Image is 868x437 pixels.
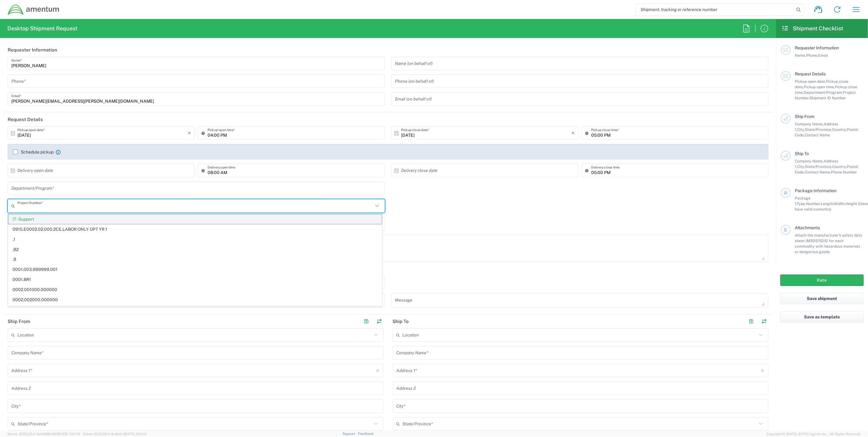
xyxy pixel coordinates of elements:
[8,235,382,244] span: ,1
[57,432,80,436] span: [DATE] 11:47:12
[797,164,805,169] span: City,
[780,311,864,323] button: Save as template
[804,90,843,95] span: Department/Program,
[343,432,358,435] a: Support
[8,275,382,284] span: 0001.BR1
[8,318,30,325] h2: Ship From
[8,305,382,314] span: 0008.00.INVT00.00.00
[795,79,826,84] span: Pickup open date,
[818,53,828,58] span: Email
[806,53,818,58] span: Phone,
[7,4,60,15] img: dyncorp
[766,431,861,437] span: Copyright © [DATE]-[DATE] Agistix Inc., All Rights Reserved
[636,4,795,15] input: Shipment, tracking or reference number
[358,432,374,435] a: Feedback
[810,96,846,100] span: Shipment ID Number
[795,71,826,76] span: Request Details
[8,265,382,274] span: 0001.003.999999.001
[7,25,77,32] h2: Desktop Shipment Request
[797,201,806,206] span: Type,
[8,295,382,305] span: 0002.002000.000000
[8,245,382,254] span: ,82
[8,116,43,123] h2: Request Details
[8,225,382,234] span: 0915.E0002.02.000.2CE,LABOR ONLY OPT YR 1
[834,201,845,206] span: Width,
[804,85,835,89] span: Pickup open time,
[845,201,858,206] span: Height,
[782,25,844,32] h2: Shipment Checklist
[795,45,839,50] span: Requester Information
[832,127,847,132] span: Country,
[13,150,54,154] label: Schedule pickup
[795,122,824,126] span: Company Name,
[393,318,409,325] h2: Ship To
[795,188,836,193] span: Package Information
[8,47,57,53] h2: Requester Information
[795,114,814,119] span: Ship From
[795,196,810,206] span: Package 1:
[8,215,382,224] span: IT - Support
[805,133,830,137] span: Contact Name
[780,293,864,304] button: Save shipment
[795,225,820,230] span: Attachments
[7,432,80,436] span: Server: 2025.20.0-5efa686e39f
[831,170,857,174] span: Phone Number
[832,164,847,169] span: Country,
[571,128,575,138] i: ×
[821,201,834,206] span: Length,
[83,432,146,436] span: Client: 2025.20.0-8c6e0cf
[795,151,809,156] span: Ship To
[797,127,805,132] span: City,
[805,164,832,169] span: State/Province,
[795,233,862,254] span: Attach the manufacturer’s safety data sheet (MSDS/SDS) for each commodity with hazardous material...
[8,255,382,264] span: ,9
[780,275,864,286] button: Rate
[8,285,382,294] span: 0002.001000.000000
[124,432,146,436] span: [DATE] 12:11:14
[805,127,832,132] span: State/Province,
[805,170,831,174] span: Contact Name,
[188,128,191,138] i: ×
[795,159,824,163] span: Company Name,
[795,53,806,58] span: Name,
[806,201,821,206] span: Number,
